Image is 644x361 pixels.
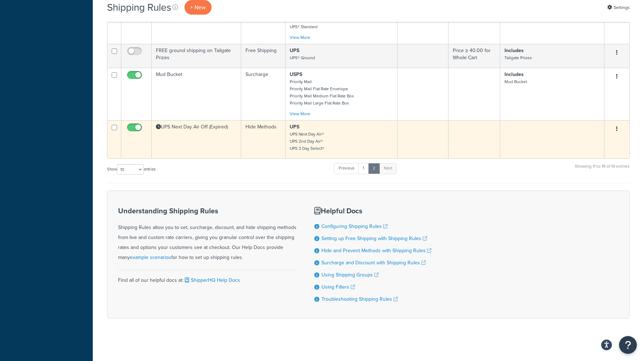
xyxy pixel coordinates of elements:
div: Find all of our helpful docs at: [118,270,296,285]
h3: Understanding Shipping Rules [118,207,296,215]
div: Shipping Rules allow you to set, surcharge, discount, and hide shipping methods from live and cus... [118,207,296,263]
td: Price ≥ 40.00 for Whole Cart [448,44,500,68]
small: Tailgate Prizes [504,55,532,61]
a: Previous [334,163,359,174]
a: View More [290,34,310,41]
h3: Helpful Docs [314,207,431,215]
a: Using Shipping Groups [321,271,379,279]
a: 1 [358,163,369,174]
small: UPS Next Day Air® UPS 2nd Day Air® UPS 3 Day Select® [290,131,324,152]
a: ShipperHQ Help Docs [183,276,240,284]
a: 2 [368,163,380,174]
h1: Shipping Rules [107,0,171,14]
small: Priority Mail Priority Mail Flat Rate Envelope Priority Mail Medium Flat Rate Box Priority Mail L... [290,78,354,106]
a: Next [379,163,397,174]
a: Troubleshooting Shipping Rules [321,295,398,303]
strong: Includes [504,47,524,54]
a: Using Filters [321,283,355,291]
td: Surcharge [241,68,285,120]
a: Surcharge and Discount with Shipping Rules [321,259,426,266]
td: FREE ground shipping on Tailgate Prizes [152,44,241,68]
a: Setting up Free Shipping with Shipping Rules [321,235,427,242]
strong: USPS [290,71,302,78]
div: Showing 11 to 19 of 19 entries [575,162,630,178]
td: Free Shipping [241,44,285,68]
td: Hide Methods [241,120,285,158]
select: Showentries [117,164,144,175]
a: Configuring Shipping Rules [321,223,387,230]
strong: Includes [504,71,524,78]
small: Mud Bucket [504,78,527,85]
a: View More [290,111,310,117]
label: Show entries [107,164,156,175]
a: Hide and Prevent Methods with Shipping Rules [321,247,431,254]
a: example scenarios [130,254,171,261]
small: UPS® Ground [290,55,315,61]
td: UPS Next Day Air Off (Expired) [152,120,241,158]
a: Settings [607,2,630,12]
button: Open Resource Center [619,336,637,354]
strong: UPS [290,47,299,54]
td: Mud Bucket [152,68,241,120]
strong: UPS [290,123,299,131]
